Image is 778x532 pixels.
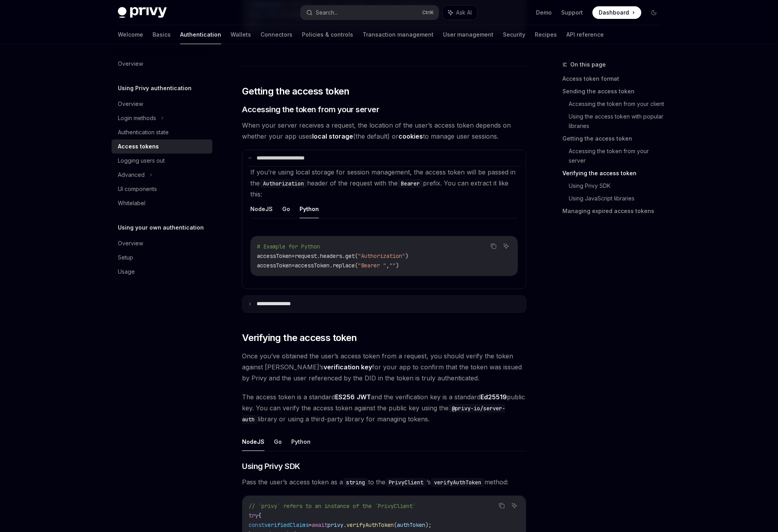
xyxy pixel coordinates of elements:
span: request.headers.get( [295,252,358,260]
a: Using the access token with popular libraries [569,110,666,132]
button: Copy the contents from the code block [488,241,499,251]
a: Dashboard [592,6,641,19]
a: Using Privy SDK [569,180,666,192]
span: try [249,512,258,519]
div: Overview [118,59,143,69]
a: Ed25519 [480,393,507,401]
button: Go [282,200,290,218]
button: Copy the contents from the code block [497,500,507,511]
span: Ask AI [456,9,472,17]
span: accessToken.replace( [295,262,358,269]
button: NodeJS [250,200,273,218]
span: ); [425,521,432,528]
div: UI components [118,184,157,194]
img: dark logo [118,7,167,18]
span: const [249,521,264,528]
span: Accessing the token from your server [242,104,379,115]
div: Overview [118,99,143,109]
a: Welcome [118,25,143,44]
a: Getting the access token [562,132,666,145]
div: Usage [118,267,135,276]
a: Transaction management [363,25,434,44]
div: Overview [118,239,143,248]
span: "Bearer " [358,262,386,269]
a: Access token format [562,72,666,85]
strong: verification key [324,363,372,371]
div: Access tokens [118,142,159,151]
button: Search...CtrlK [301,6,439,20]
span: Verifying the access token [242,332,357,344]
a: Policies & controls [302,25,353,44]
code: Bearer [398,179,423,188]
code: Authorization [260,179,307,188]
span: privy [328,521,343,528]
a: ES256 [335,393,355,401]
span: authToken [397,521,425,528]
span: verifyAuthToken [346,521,394,528]
a: Setup [112,250,212,265]
button: Ask AI [501,241,511,251]
h5: Using your own authentication [118,223,204,232]
a: Connectors [261,25,292,44]
div: Logging users out [118,156,165,165]
a: Using JavaScript libraries [569,192,666,205]
button: Toggle dark mode [648,6,660,19]
a: Overview [112,236,212,250]
a: Overview [112,57,212,71]
span: = [309,521,312,528]
span: { [258,512,261,519]
span: ) [396,262,399,269]
a: Authentication state [112,125,212,139]
a: Authentication [180,25,221,44]
span: "Authorization" [358,252,405,260]
span: verifiedClaims [264,521,309,528]
a: Usage [112,265,212,279]
div: Advanced [118,170,145,180]
div: Setup [118,253,133,262]
a: Sending the access token [562,85,666,98]
span: If you’re using local storage for session management, the access token will be passed in the head... [250,168,516,198]
a: Wallets [231,25,251,44]
button: NodeJS [242,432,264,451]
div: Search... [316,8,338,17]
code: string [343,478,368,487]
span: # Example for Python [257,243,320,250]
span: ( [394,521,397,528]
a: User management [443,25,493,44]
a: Logging users out [112,154,212,168]
span: . [343,521,346,528]
a: Demo [536,9,552,17]
code: @privy-io/server-auth [242,404,505,424]
button: Python [291,432,311,451]
div: Authentication state [118,128,169,137]
span: accessToken [257,252,292,260]
strong: local storage [312,132,353,140]
span: = [292,262,295,269]
span: Pass the user’s access token as a to the ’s method: [242,476,526,488]
span: Using Privy SDK [242,461,300,472]
a: Recipes [535,25,557,44]
button: Ask AI [443,6,477,20]
strong: cookies [398,132,423,140]
div: Login methods [118,113,156,123]
span: = [292,252,295,260]
span: The access token is a standard and the verification key is a standard public key. You can verify ... [242,391,526,424]
span: ) [405,252,408,260]
a: Overview [112,97,212,111]
span: await [312,521,328,528]
a: Verifying the access token [562,167,666,180]
h5: Using Privy authentication [118,83,192,93]
a: Managing expired access tokens [562,205,666,217]
a: Access tokens [112,139,212,154]
span: "" [389,262,396,269]
a: JWT [357,393,371,401]
a: Security [503,25,525,44]
a: UI components [112,182,212,196]
span: Getting the access token [242,85,350,98]
span: // `privy` refers to an instance of the `PrivyClient` [249,502,416,510]
span: On this page [570,60,606,69]
button: Ask AI [509,500,519,511]
span: When your server receives a request, the location of the user’s access token depends on whether y... [242,120,526,142]
span: , [386,262,389,269]
code: verifyAuthToken [431,478,484,487]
